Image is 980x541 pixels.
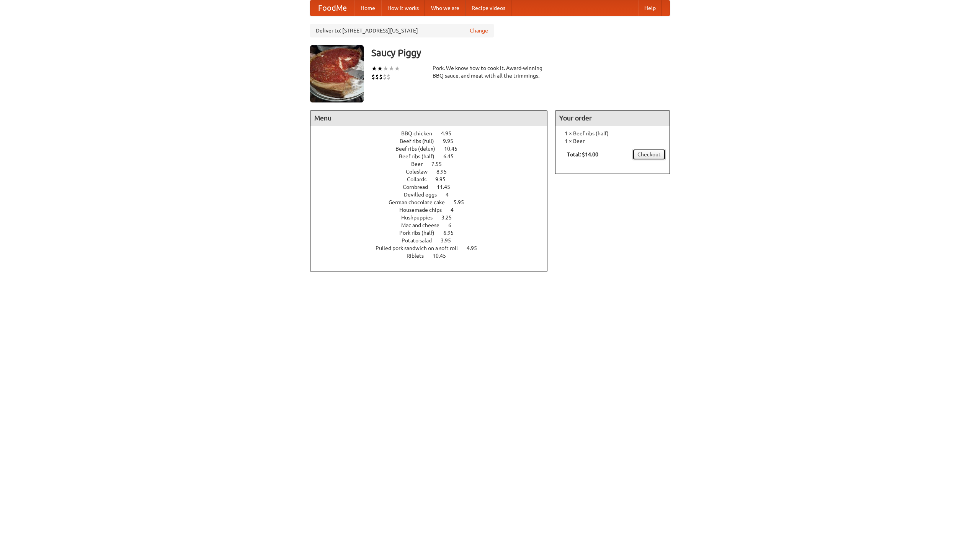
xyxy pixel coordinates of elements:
div: Deliver to: [STREET_ADDRESS][US_STATE] [310,24,494,37]
span: 11.45 [437,184,458,190]
li: $ [371,73,375,81]
span: Mac and cheese [401,222,447,228]
a: Who we are [425,0,465,16]
span: Beer [411,161,430,167]
span: Hushpuppies [401,214,440,221]
span: 8.95 [436,169,454,175]
li: $ [375,73,379,81]
span: Riblets [407,253,431,259]
a: German chocolate cake 5.95 [389,199,478,205]
a: FoodMe [310,0,354,16]
a: Checkout [632,149,666,160]
a: Home [354,0,381,16]
span: 4 [451,207,461,213]
li: ★ [371,64,377,73]
a: Change [470,27,488,34]
h3: Saucy Piggy [371,45,670,60]
span: Devilled eggs [404,192,444,198]
h4: Your order [555,110,670,126]
span: Cornbread [403,184,436,190]
a: Housemade chips 4 [399,207,468,213]
li: 1 × Beer [559,137,666,145]
a: BBQ chicken 4.95 [401,130,465,136]
span: 6.45 [443,153,461,159]
a: Riblets 10.45 [407,253,460,259]
a: Coleslaw 8.95 [406,169,461,175]
span: 3.25 [441,214,459,221]
span: Beef ribs (half) [399,153,442,159]
span: Pulled pork sandwich on a soft roll [376,245,465,251]
span: 4.95 [441,130,459,136]
a: Beer 7.55 [411,161,456,167]
a: Help [638,0,662,16]
h4: Menu [310,110,547,126]
li: $ [387,73,390,81]
span: Pork ribs (half) [399,230,442,236]
li: $ [379,73,383,81]
img: angular.jpg [310,45,364,102]
a: Mac and cheese 6 [401,222,465,228]
span: 7.55 [431,161,449,167]
span: Potato salad [402,237,439,244]
span: 5.95 [454,199,472,205]
span: Collards [407,176,434,182]
div: Pork. We know how to cook it. Award-winning BBQ sauce, and meat with all the trimmings. [433,64,547,80]
a: Devilled eggs 4 [404,192,463,198]
span: 10.45 [433,253,454,259]
li: ★ [383,64,389,73]
span: 6.95 [443,230,461,236]
li: ★ [377,64,383,73]
span: 6 [448,222,459,228]
span: 4.95 [467,245,485,251]
a: Pork ribs (half) 6.95 [399,230,468,236]
a: Beef ribs (full) 9.95 [400,138,467,144]
a: Recipe videos [465,0,511,16]
span: 4 [446,192,456,198]
a: Cornbread 11.45 [403,184,464,190]
span: 9.95 [443,138,461,144]
span: 9.95 [435,176,453,182]
a: Beef ribs (delux) 10.45 [395,146,472,152]
span: Beef ribs (delux) [395,146,443,152]
span: BBQ chicken [401,130,440,136]
b: Total: $14.00 [567,151,598,158]
a: Collards 9.95 [407,176,460,182]
a: Potato salad 3.95 [402,237,465,244]
a: How it works [381,0,425,16]
span: 10.45 [444,146,465,152]
li: $ [383,73,387,81]
a: Hushpuppies 3.25 [401,214,466,221]
li: ★ [389,64,394,73]
span: German chocolate cake [389,199,452,205]
a: Pulled pork sandwich on a soft roll 4.95 [376,245,491,251]
a: Beef ribs (half) 6.45 [399,153,468,159]
span: Beef ribs (full) [400,138,442,144]
span: Housemade chips [399,207,449,213]
span: Coleslaw [406,169,435,175]
li: 1 × Beef ribs (half) [559,130,666,137]
span: 3.95 [441,237,459,244]
li: ★ [394,64,400,73]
